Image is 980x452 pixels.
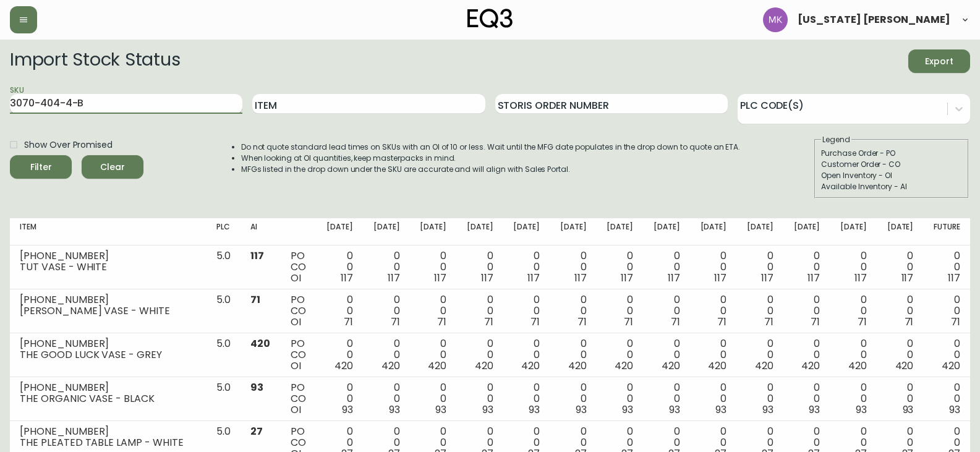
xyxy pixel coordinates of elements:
span: 117 [388,271,400,285]
span: 93 [389,403,400,417]
div: 0 0 [746,382,773,416]
span: 93 [482,403,493,417]
div: PO CO [291,382,307,416]
div: 0 0 [326,382,354,416]
div: 0 0 [513,250,540,284]
div: 0 0 [513,294,540,328]
div: PO CO [291,294,307,328]
div: 0 0 [420,294,447,328]
div: 0 0 [420,250,447,284]
div: 0 0 [746,250,773,284]
div: 0 0 [746,338,773,372]
div: 0 0 [420,382,447,416]
span: 117 [948,271,960,285]
li: MFGs listed in the drop down under the SKU are accurate and will align with Sales Portal. [241,164,741,175]
span: 420 [801,359,820,373]
span: 420 [334,359,353,373]
div: [PHONE_NUMBER] [20,338,197,349]
span: 117 [481,271,493,285]
div: 0 0 [373,382,400,416]
span: 71 [905,315,914,329]
td: 5.0 [207,333,241,377]
span: 420 [942,359,960,373]
span: 71 [624,315,633,329]
span: 117 [668,271,680,285]
div: [PHONE_NUMBER] [20,250,197,262]
div: 0 0 [840,250,867,284]
div: 0 0 [607,250,634,284]
span: 117 [574,271,587,285]
div: 0 0 [653,250,680,284]
div: 0 0 [793,338,820,372]
img: ea5e0531d3ed94391639a5d1768dbd68 [763,7,788,32]
div: 0 0 [933,338,960,372]
div: 0 0 [933,250,960,284]
div: 0 0 [700,382,727,416]
span: 420 [521,359,540,373]
li: When looking at OI quantities, keep masterpacks in mind. [241,153,741,164]
div: Customer Order - CO [821,159,962,170]
span: 93 [903,403,914,417]
span: 71 [764,315,773,329]
div: 0 0 [887,250,914,284]
span: Show Over Promised [24,139,113,151]
span: 71 [717,315,726,329]
span: 71 [858,315,867,329]
div: 0 0 [700,250,727,284]
div: 0 0 [373,338,400,372]
div: 0 0 [840,338,867,372]
span: 420 [428,359,446,373]
div: 0 0 [513,338,540,372]
th: [DATE] [503,218,550,245]
div: 0 0 [560,294,587,328]
div: 0 0 [653,294,680,328]
th: [DATE] [550,218,597,245]
span: 93 [809,403,820,417]
div: 0 0 [466,250,493,284]
div: [PHONE_NUMBER] [20,294,197,305]
div: 0 0 [560,338,587,372]
span: 117 [854,271,867,285]
span: 420 [662,359,680,373]
div: 0 0 [793,382,820,416]
div: 0 0 [513,382,540,416]
div: 0 0 [700,338,727,372]
span: 93 [250,380,263,394]
div: PO CO [291,338,307,372]
div: 0 0 [887,338,914,372]
div: PO CO [291,250,307,284]
legend: Legend [821,134,851,145]
div: 0 0 [466,294,493,328]
div: 0 0 [653,382,680,416]
th: [DATE] [317,218,364,245]
span: 71 [671,315,680,329]
th: [DATE] [877,218,924,245]
td: 5.0 [207,245,241,289]
div: 0 0 [466,382,493,416]
div: 0 0 [607,338,634,372]
div: [PERSON_NAME] VASE - WHITE [20,305,197,317]
div: 0 0 [653,338,680,372]
div: 0 0 [607,294,634,328]
th: [DATE] [736,218,783,245]
div: 0 0 [793,294,820,328]
div: THE ORGANIC VASE - BLACK [20,393,197,404]
span: 117 [621,271,633,285]
th: PLC [207,218,241,245]
span: 420 [755,359,773,373]
div: 0 0 [420,338,447,372]
div: 0 0 [793,250,820,284]
th: [DATE] [690,218,737,245]
div: 0 0 [840,382,867,416]
span: 93 [435,403,446,417]
span: OI [291,403,301,417]
span: 420 [381,359,400,373]
div: 0 0 [840,294,867,328]
th: AI [241,218,281,245]
div: 0 0 [700,294,727,328]
span: 117 [901,271,914,285]
span: 117 [714,271,726,285]
span: 93 [715,403,726,417]
li: Do not quote standard lead times on SKUs with an OI of 10 or less. Wait until the MFG date popula... [241,142,741,153]
div: 0 0 [887,382,914,416]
